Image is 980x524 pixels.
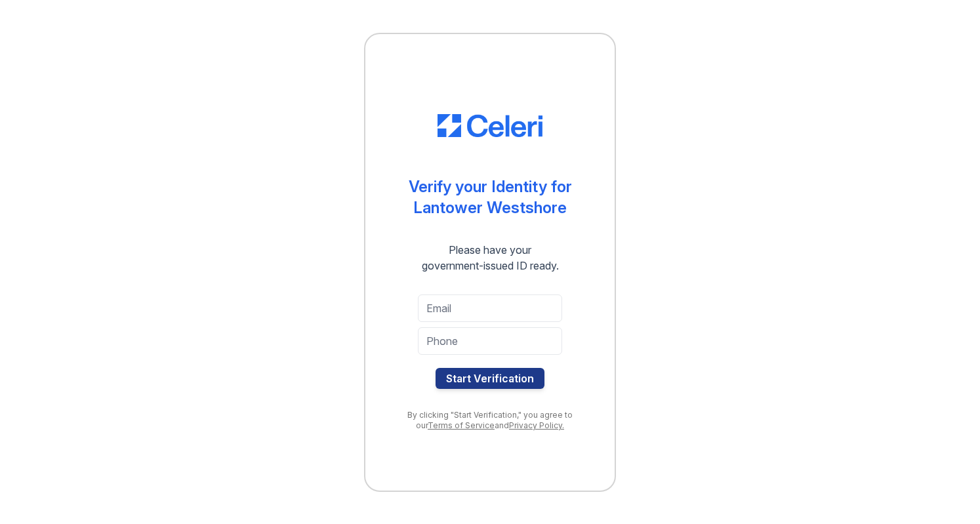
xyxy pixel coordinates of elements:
a: Privacy Policy. [509,420,564,430]
img: CE_Logo_Blue-a8612792a0a2168367f1c8372b55b34899dd931a85d93a1a3d3e32e68fde9ad4.png [438,114,542,138]
input: Phone [418,327,562,355]
a: Terms of Service [428,420,495,430]
div: Please have your government-issued ID ready. [398,242,582,273]
div: Verify your Identity for Lantower Westshore [409,176,572,218]
button: Start Verification [436,368,544,389]
input: Email [418,294,562,322]
div: By clicking "Start Verification," you agree to our and [392,410,588,431]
